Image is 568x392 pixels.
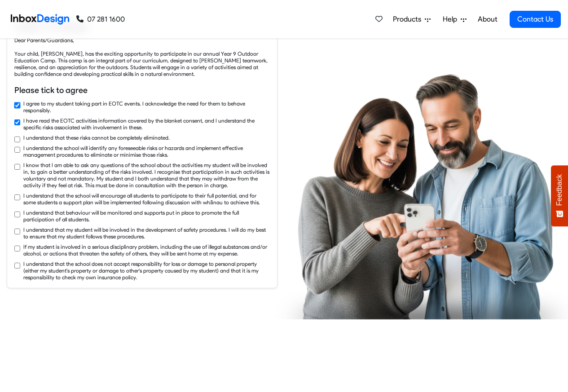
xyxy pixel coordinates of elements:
[555,174,564,206] span: Feedback
[14,37,270,77] div: Dear Parents/Guardians, Your child, [PERSON_NAME], has the exciting opportunity to participate in...
[475,10,500,28] a: About
[23,243,270,257] label: If my student is involved in a serious disciplinary problem, including the use of illegal substan...
[23,162,270,189] label: I know that I am able to ask any questions of the school about the activities my student will be ...
[23,192,270,206] label: I understand that the school will encourage all students to participate to their full potential, ...
[439,10,470,28] a: Help
[23,100,270,114] label: I agree to my student taking part in EOTC events. I acknowledge the need for them to behave respo...
[14,84,270,96] h6: Please tick to agree
[23,226,270,240] label: I understand that my student will be involved in the development of safety procedures. I will do ...
[23,145,270,158] label: I understand the school will identify any foreseeable risks or hazards and implement effective ma...
[510,11,561,28] a: Contact Us
[551,165,568,226] button: Feedback - Show survey
[76,14,125,25] a: 07 281 1600
[23,134,170,141] label: I understand that these risks cannot be completely eliminated.
[23,209,270,223] label: I understand that behaviour will be monitored and supports put in place to promote the full parti...
[393,14,425,25] span: Products
[23,117,270,131] label: I have read the EOTC activities information covered by the blanket consent, and I understand the ...
[389,10,434,28] a: Products
[443,14,461,25] span: Help
[23,260,270,281] label: I understand that the school does not accept responsibility for loss or damage to personal proper...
